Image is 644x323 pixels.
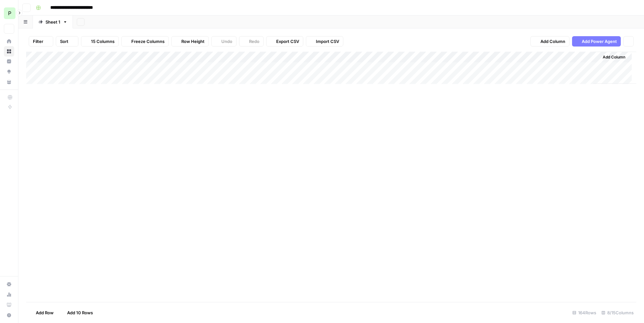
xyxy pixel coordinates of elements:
[60,38,68,45] span: Sort
[67,309,93,316] span: Add 10 Rows
[131,38,165,45] span: Freeze Columns
[306,36,343,47] button: Import CSV
[33,38,43,45] span: Filter
[249,38,259,45] span: Redo
[4,67,14,77] a: Opportunities
[211,36,236,47] button: Undo
[8,9,11,17] span: P
[4,36,14,47] a: Home
[572,36,621,47] button: Add Power Agent
[599,307,636,318] div: 8/15 Columns
[582,38,617,45] span: Add Power Agent
[26,307,57,318] button: Add Row
[594,53,628,61] button: Add Column
[4,289,14,300] a: Usage
[91,38,115,45] span: 15 Columns
[4,46,14,57] a: Browse
[57,307,97,318] button: Add 10 Rows
[540,38,565,45] span: Add Column
[4,310,14,320] button: Help + Support
[4,56,14,67] a: Insights
[4,77,14,87] a: Your Data
[4,300,14,310] a: Learning Hub
[29,36,53,47] button: Filter
[33,16,73,28] a: Sheet 1
[36,309,54,316] span: Add Row
[45,19,60,25] div: Sheet 1
[316,38,339,45] span: Import CSV
[81,36,119,47] button: 15 Columns
[570,307,599,318] div: 164 Rows
[181,38,205,45] span: Row Height
[276,38,299,45] span: Export CSV
[4,5,14,21] button: Workspace: Paragon
[603,54,625,60] span: Add Column
[530,36,569,47] button: Add Column
[171,36,209,47] button: Row Height
[239,36,264,47] button: Redo
[221,38,232,45] span: Undo
[266,36,303,47] button: Export CSV
[121,36,169,47] button: Freeze Columns
[4,279,14,289] a: Settings
[56,36,78,47] button: Sort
